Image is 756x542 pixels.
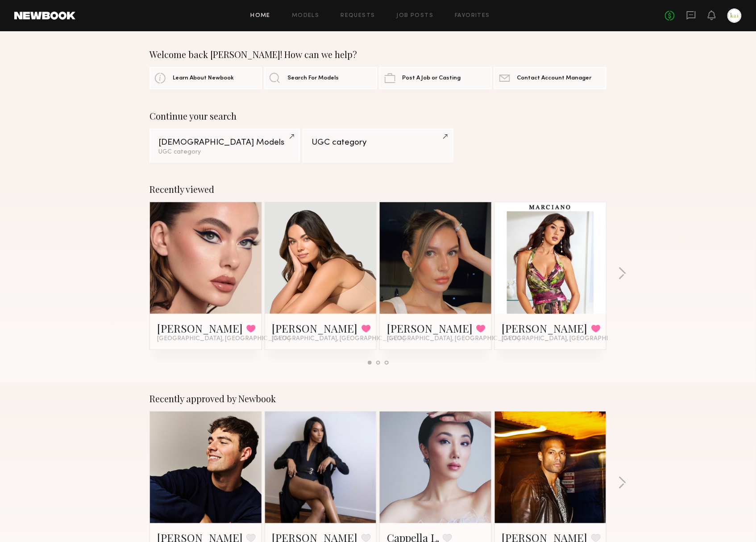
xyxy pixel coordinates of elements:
a: Job Posts [397,13,434,19]
a: [PERSON_NAME] [272,321,358,335]
a: UGC category [303,129,453,163]
div: Recently viewed [150,184,606,195]
span: Post A Job or Casting [403,75,461,81]
a: [DEMOGRAPHIC_DATA] ModelsUGC category [150,129,300,163]
div: Continue your search [150,111,606,121]
a: [PERSON_NAME] [502,321,588,335]
div: Welcome back [PERSON_NAME]! How can we help? [150,49,606,60]
a: Post A Job or Casting [379,67,492,89]
a: Search For Models [264,67,377,89]
div: Recently approved by Newbook [150,393,606,404]
a: Home [251,13,271,19]
div: [DEMOGRAPHIC_DATA] Models [158,138,291,147]
span: [GEOGRAPHIC_DATA], [GEOGRAPHIC_DATA] [157,335,290,342]
a: Favorites [455,13,490,19]
a: [PERSON_NAME] [387,321,473,335]
a: Contact Account Manager [494,67,606,89]
span: Contact Account Manager [517,75,592,81]
span: [GEOGRAPHIC_DATA], [GEOGRAPHIC_DATA] [502,335,635,342]
a: Requests [341,13,375,19]
a: Models [292,13,319,19]
span: Learn About Newbook [173,75,234,81]
span: [GEOGRAPHIC_DATA], [GEOGRAPHIC_DATA] [387,335,520,342]
a: Learn About Newbook [150,67,262,89]
a: [PERSON_NAME] [157,321,243,335]
div: UGC category [312,138,444,147]
div: UGC category [158,149,291,155]
span: Search For Models [287,75,339,81]
span: [GEOGRAPHIC_DATA], [GEOGRAPHIC_DATA] [272,335,405,342]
